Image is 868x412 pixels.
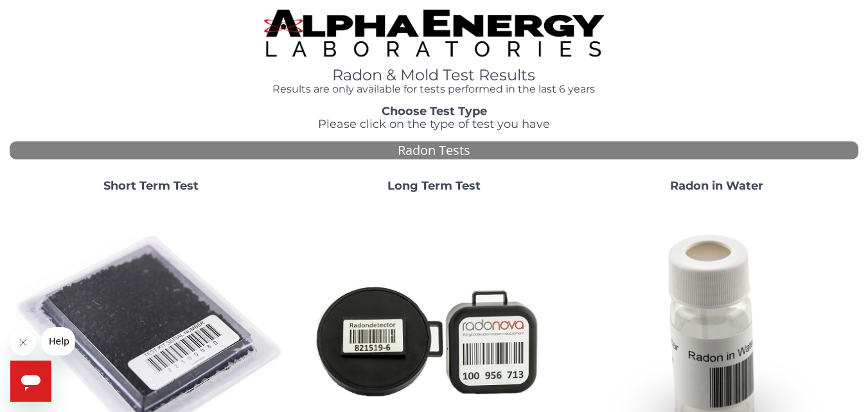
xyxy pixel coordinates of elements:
strong: Long Term Test [387,179,481,193]
img: TightCrop.jpg [264,10,603,57]
iframe: Message from company [41,327,75,355]
strong: Choose Test Type [382,104,487,118]
strong: Radon in Water [670,179,763,193]
span: Please click on the type of test you have [318,117,550,131]
div: Radon Tests [10,141,858,160]
h1: Radon & Mold Test Results [264,67,603,84]
iframe: Button to launch messaging window [10,361,51,402]
iframe: Close message [10,330,36,355]
strong: Short Term Test [103,179,199,193]
h4: Results are only available for tests performed in the last 6 years [264,84,603,95]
